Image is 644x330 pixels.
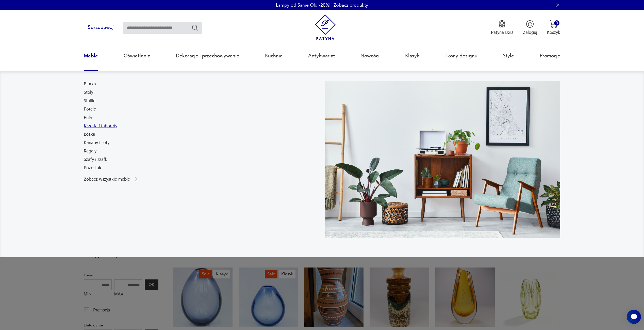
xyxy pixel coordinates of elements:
a: Dekoracje i przechowywanie [176,44,239,68]
a: Ikona medaluPatyna B2B [491,20,513,35]
p: Patyna B2B [491,29,513,35]
a: Nowości [360,44,379,68]
iframe: Smartsupp widget button [627,310,641,324]
a: Ikony designu [446,44,477,68]
a: Fotele [84,106,96,112]
img: Ikona koszyka [550,20,557,28]
button: Zaloguj [523,20,537,35]
img: Ikonka użytkownika [526,20,534,28]
a: Kanapy i sofy [84,140,109,146]
a: Klasyki [405,44,421,68]
button: Patyna B2B [491,20,513,35]
a: Krzesła i taborety [84,123,117,129]
p: Zaloguj [523,29,537,35]
img: 969d9116629659dbb0bd4e745da535dc.jpg [325,81,560,238]
a: Szafy i szafki [84,156,108,163]
a: Sprzedawaj [84,26,118,30]
a: Pozostałe [84,165,102,171]
a: Kuchnia [265,44,283,68]
a: Pufy [84,115,92,121]
a: Biurka [84,81,96,87]
a: Promocje [540,44,560,68]
button: 0Koszyk [547,20,560,35]
p: Lampy od Same Old -20%! [276,2,331,8]
div: 0 [554,20,559,26]
a: Style [503,44,514,68]
p: Koszyk [547,29,560,35]
a: Stoły [84,89,93,96]
a: Meble [84,44,98,68]
img: Patyna - sklep z meblami i dekoracjami vintage [312,14,338,40]
a: Antykwariat [308,44,335,68]
button: Sprzedawaj [84,22,118,33]
a: Stoliki [84,98,95,104]
a: Zobacz wszystkie meble [84,176,139,182]
button: Szukaj [191,24,199,31]
img: Ikona medalu [498,20,506,28]
p: Zobacz wszystkie meble [84,177,130,181]
a: Regały [84,148,96,154]
a: Oświetlenie [124,44,151,68]
a: Łóżka [84,131,95,137]
a: Zobacz produkty [334,2,368,8]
